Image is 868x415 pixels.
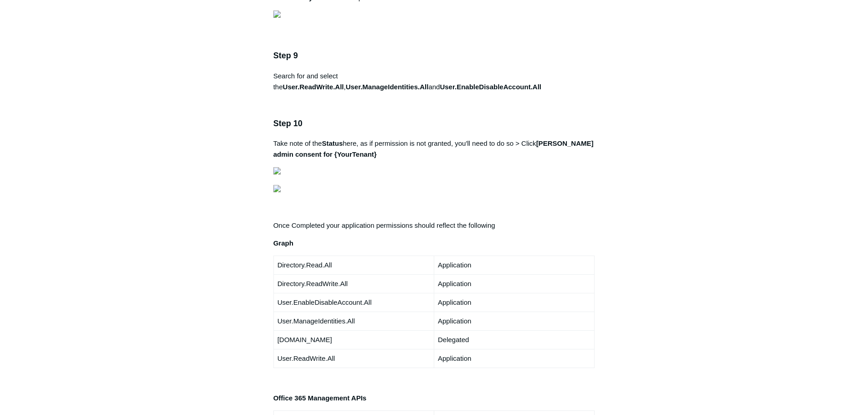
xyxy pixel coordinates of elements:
[434,312,594,331] td: Application
[440,83,541,91] strong: User.EnableDisableAccount.All
[273,117,595,130] h3: Step 10
[273,10,281,18] img: 28065668144659
[273,239,293,247] strong: Graph
[273,275,434,293] td: Directory.ReadWrite.All
[273,138,595,160] p: Take note of the here, as if permission is not granted, you'll need to do so > Click
[346,83,429,91] strong: User.ManageIdentities.All
[273,312,434,331] td: User.ManageIdentities.All
[273,49,595,62] h3: Step 9
[273,394,367,402] strong: Office 365 Management APIs
[434,275,594,293] td: Application
[283,83,344,91] strong: User.ReadWrite.All
[434,349,594,368] td: Application
[434,293,594,312] td: Application
[434,256,594,275] td: Application
[273,293,434,312] td: User.EnableDisableAccount.All
[273,331,434,349] td: [DOMAIN_NAME]
[434,331,594,349] td: Delegated
[322,139,343,147] strong: Status
[273,167,281,174] img: 28065698722835
[273,71,595,92] p: Search for and select the
[273,256,434,275] td: Directory.Read.All
[273,220,595,231] p: Once Completed your application permissions should reflect the following
[344,83,542,91] span: , and
[273,349,434,368] td: User.ReadWrite.All
[273,185,281,192] img: 28066014540947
